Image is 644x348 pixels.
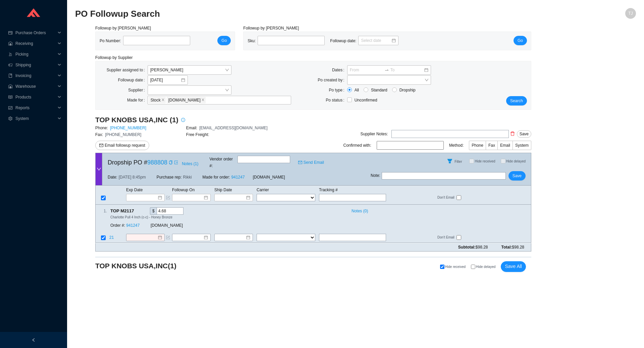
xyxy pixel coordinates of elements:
[8,95,13,99] span: read
[174,159,178,166] a: export
[520,131,529,137] span: Save
[500,143,510,148] span: Email
[512,245,524,250] span: $98.28
[476,245,488,250] span: $98.28
[167,97,206,103] span: QualityBath.com
[149,97,166,103] span: Stock
[15,113,56,124] span: System
[8,106,13,110] span: fund
[15,81,56,92] span: Warehouse
[105,142,145,149] span: Email followup request
[210,156,236,169] span: Vendor order # :
[445,265,466,269] span: Hide received
[118,75,148,85] label: Followup date:
[501,159,505,163] input: Hide delayed
[108,174,117,181] span: Date:
[109,235,115,240] span: 21
[517,130,531,138] button: Save
[96,208,107,214] div: 1 .
[343,141,531,150] div: Confirmed with: Method:
[253,174,285,181] span: [DOMAIN_NAME]
[440,265,444,269] input: Hide received
[505,263,522,270] span: Save All
[199,126,267,130] span: [EMAIL_ADDRESS][DOMAIN_NAME]
[368,87,390,93] span: Standard
[437,235,457,241] span: Don't Email
[168,97,201,103] span: [DOMAIN_NAME]
[119,174,146,181] span: [DATE] 8:45pm
[326,95,347,105] label: Po status:
[169,159,173,166] div: Copy
[95,26,151,30] span: Followup by [PERSON_NAME]
[151,223,183,228] span: [DOMAIN_NAME]
[231,175,245,180] a: 941247
[348,207,368,212] button: Notes (0)
[509,129,516,138] button: delete
[136,207,140,215] div: Copy
[355,98,377,102] span: Unconfirmed
[95,132,103,137] span: Fax:
[384,68,389,72] span: swap-right
[508,171,526,181] button: Save
[15,70,56,81] span: Invoicing
[628,8,633,19] span: TJ
[99,143,103,148] span: mail
[501,244,524,251] span: Total:
[166,236,170,240] span: form
[95,115,178,125] h3: TOP KNOBS USA,INC (1)
[298,159,324,166] a: mailSend Email
[15,60,56,70] span: Shipping
[476,265,495,269] span: Hide delayed
[221,37,227,44] span: Go
[319,188,338,192] span: Tracking #
[458,244,488,251] span: Subtotal:
[183,174,192,181] span: Rikki
[110,207,140,215] span: TOP M2117
[518,37,523,44] span: Go
[352,87,362,93] span: All
[150,207,157,215] div: $
[501,261,526,272] button: Save All
[203,175,230,180] span: Made for order:
[472,143,483,148] span: Phone
[15,38,56,49] span: Receiving
[454,160,462,163] span: Filter
[32,338,36,342] span: left
[15,49,56,60] span: Picking
[352,208,368,214] span: Notes ( 0 )
[15,102,56,113] span: Reports
[298,160,302,164] span: mail
[437,195,457,201] span: Don't Email
[469,159,474,163] input: Hide received
[126,188,143,192] span: Exp Date
[128,85,147,95] label: Supplier:
[217,36,231,45] button: Go
[475,159,495,163] span: Hide received
[243,26,299,30] span: Followup by [PERSON_NAME]
[471,265,475,269] input: Hide delayed
[514,36,527,45] button: Go
[169,160,173,164] span: copy
[361,131,388,137] div: Supplier Notes:
[444,156,455,166] button: Filter
[166,196,170,200] span: form
[181,160,199,165] button: Notes (1)
[8,74,13,78] span: book
[510,97,523,104] span: Search
[127,95,148,105] label: Made for:
[107,65,148,75] label: Supplier assigned to
[172,188,195,192] span: Followup On
[147,159,167,166] a: 988808
[318,75,347,85] label: Po created by:
[371,172,380,180] span: Note :
[15,27,56,38] span: Purchase Orders
[186,132,209,137] span: Free Freight:
[150,66,229,74] span: Tziporah Jakobovits
[179,118,187,122] span: info-circle
[332,65,347,75] label: Dates:
[515,143,529,148] span: System
[100,36,196,46] div: Po Number:
[75,8,496,20] h2: PO Followup Search
[157,174,182,181] span: Purchase rep:
[95,141,149,150] button: mailEmail followup request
